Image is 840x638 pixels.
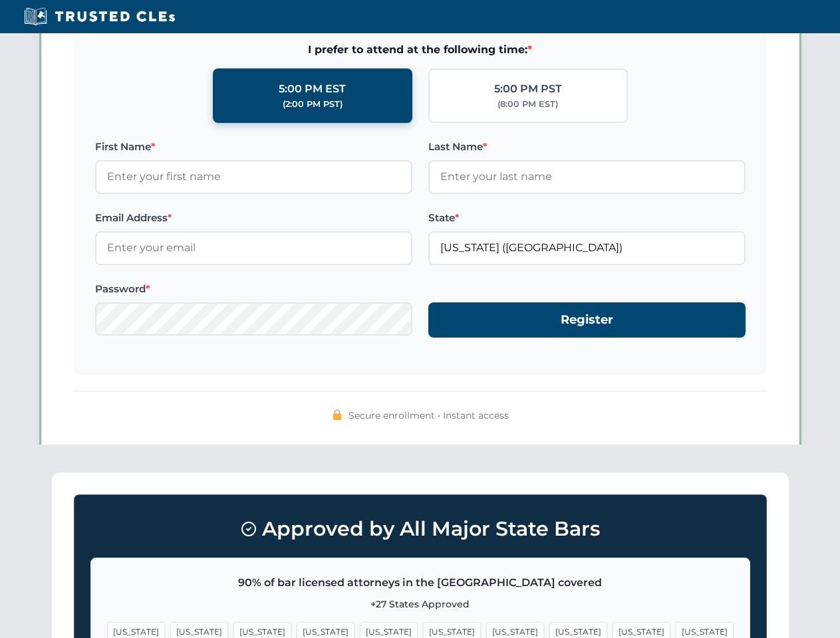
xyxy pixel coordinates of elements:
[95,139,412,155] label: First Name
[428,160,746,193] input: Enter your last name
[95,281,412,297] label: Password
[95,231,412,265] input: Enter your email
[107,597,734,611] p: +27 States Approved
[95,41,746,58] span: I prefer to attend at the following time:
[95,160,412,193] input: Enter your first name
[497,98,558,111] div: (8:00 PM EST)
[279,80,346,98] div: 5:00 PM EST
[428,210,746,226] label: State
[428,231,746,265] input: Florida (FL)
[332,409,343,420] img: 🔒
[428,302,746,338] button: Register
[283,98,343,111] div: (2:00 PM PST)
[20,7,179,27] img: Trusted CLEs
[107,574,734,591] p: 90% of bar licensed attorneys in the [GEOGRAPHIC_DATA] covered
[90,511,750,547] h3: Approved by All Major State Bars
[349,408,509,423] span: Secure enrollment • Instant access
[428,139,746,155] label: Last Name
[494,80,562,98] div: 5:00 PM PST
[95,210,412,226] label: Email Address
